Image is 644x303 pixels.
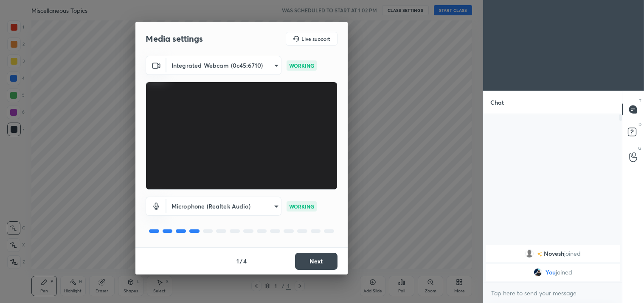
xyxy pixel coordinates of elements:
[289,62,314,69] p: WORKING
[243,257,247,266] h4: 4
[240,257,242,266] h4: /
[301,36,330,41] h5: Live support
[555,269,572,276] span: joined
[166,56,281,75] div: Integrated Webcam (0c45:6710)
[564,250,580,257] span: joined
[639,97,641,104] p: T
[484,243,622,283] div: grid
[545,269,555,276] span: You
[638,121,641,128] p: D
[289,203,314,210] p: WORKING
[537,252,542,257] img: no-rating-badge.077c3623.svg
[525,249,533,258] img: default.png
[638,145,641,151] p: G
[146,33,203,44] h2: Media settings
[533,268,542,277] img: bb0fa125db344831bf5d12566d8c4e6c.jpg
[236,257,239,266] h4: 1
[484,91,511,114] p: Chat
[543,250,564,257] span: Novesh
[295,253,337,270] button: Next
[166,197,281,216] div: Integrated Webcam (0c45:6710)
